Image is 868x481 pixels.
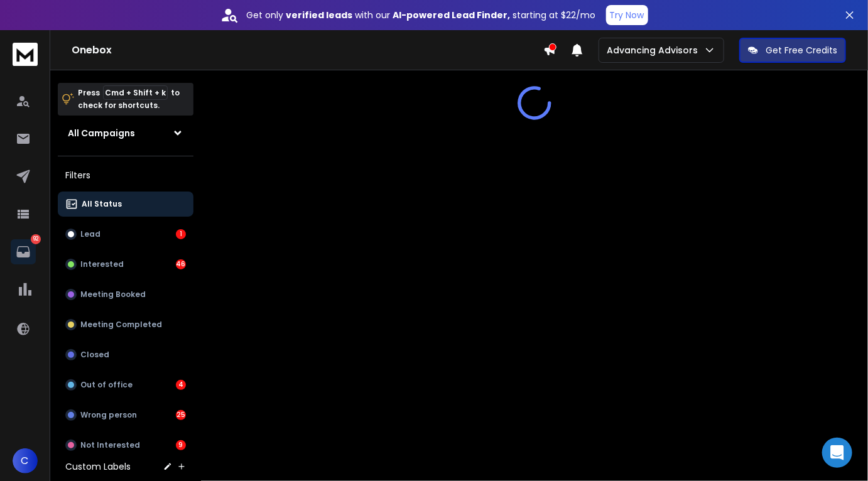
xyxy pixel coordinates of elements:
[176,229,186,239] div: 1
[247,9,596,21] p: Get only with our starting at $22/mo
[13,448,38,473] button: C
[176,380,186,390] div: 4
[606,5,648,25] button: Try Now
[58,342,193,367] button: Closed
[58,121,193,146] button: All Campaigns
[11,239,36,264] a: 92
[68,127,135,139] h1: All Campaigns
[58,166,193,184] h3: Filters
[58,252,193,277] button: Interested46
[176,259,186,269] div: 46
[610,9,644,21] p: Try Now
[822,438,852,468] div: Open Intercom Messenger
[286,9,353,21] strong: verified leads
[80,229,100,239] p: Lead
[13,43,38,66] img: logo
[82,199,122,209] p: All Status
[103,85,168,100] span: Cmd + Shift + k
[58,372,193,397] button: Out of office4
[72,43,543,58] h1: Onebox
[393,9,511,21] strong: AI-powered Lead Finder,
[176,410,186,420] div: 25
[80,410,137,420] p: Wrong person
[176,440,186,450] div: 9
[58,312,193,337] button: Meeting Completed
[31,234,41,244] p: 92
[766,44,837,57] p: Get Free Credits
[80,380,133,390] p: Out of office
[58,403,193,428] button: Wrong person25
[80,289,146,300] p: Meeting Booked
[80,259,124,269] p: Interested
[739,38,846,63] button: Get Free Credits
[58,433,193,458] button: Not Interested9
[58,192,193,217] button: All Status
[607,44,703,57] p: Advancing Advisors
[58,222,193,247] button: Lead1
[80,350,109,360] p: Closed
[80,320,162,330] p: Meeting Completed
[65,460,131,473] h3: Custom Labels
[58,282,193,307] button: Meeting Booked
[80,440,140,450] p: Not Interested
[78,87,180,112] p: Press to check for shortcuts.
